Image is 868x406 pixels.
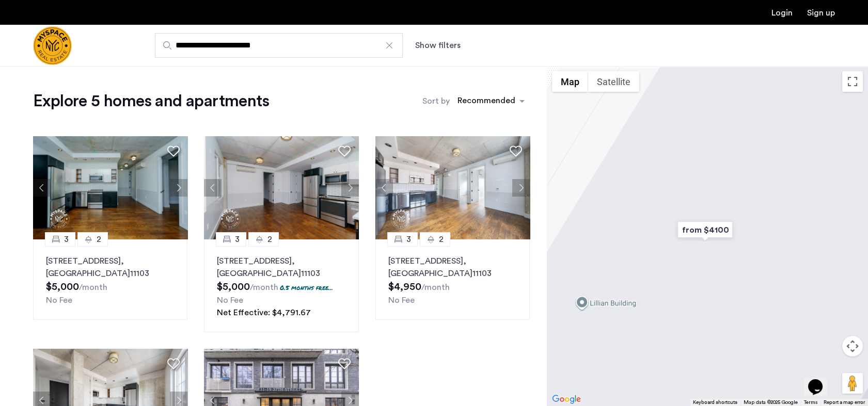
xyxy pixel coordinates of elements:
img: a8b926f1-9a91-4e5e-b036-feb4fe78ee5d_638879514618926045.jpeg [375,136,530,239]
button: Toggle fullscreen view [842,71,863,92]
span: 2 [439,233,444,246]
a: Terms [804,399,817,406]
span: $5,000 [217,282,250,292]
span: 2 [97,233,101,246]
p: [STREET_ADDRESS] 11103 [46,255,175,280]
input: Apartment Search [155,33,403,58]
a: 32[STREET_ADDRESS], [GEOGRAPHIC_DATA]11103No Fee [375,239,530,320]
a: Registration [807,9,835,17]
img: Google [549,393,583,406]
button: Show street map [552,71,588,92]
p: [STREET_ADDRESS] 11103 [388,255,517,280]
button: Show or hide filters [415,39,461,52]
a: Report a map error [824,399,865,406]
div: from $4100 [673,218,737,241]
button: Drag Pegman onto the map to open Street View [842,373,863,394]
h1: Explore 5 homes and apartments [33,91,269,111]
img: logo [33,26,72,65]
a: Login [771,9,793,17]
iframe: chat widget [804,365,837,396]
span: Net Effective: $4,791.67 [217,308,311,317]
sub: /month [250,283,278,291]
ng-select: sort-apartment [452,92,530,110]
button: Previous apartment [204,179,222,197]
button: Next apartment [341,179,359,197]
a: 32[STREET_ADDRESS], [GEOGRAPHIC_DATA]111030.5 months free...No FeeNet Effective: $4,791.67 [204,239,358,332]
p: [STREET_ADDRESS] 11103 [217,255,345,280]
span: No Fee [388,296,415,304]
button: Show satellite imagery [588,71,639,92]
a: Cazamio Logo [33,26,72,65]
span: 3 [235,233,240,246]
p: 0.5 months free... [280,283,333,292]
span: $4,950 [388,282,421,292]
img: 1996_638586812417045067.jpeg [33,136,188,239]
img: 1996_638586811536537333.jpeg [204,136,359,239]
sub: /month [79,283,107,291]
label: Sort by [422,95,450,107]
span: No Fee [46,296,72,304]
div: Recommended [456,94,515,109]
button: Previous apartment [33,179,51,197]
a: Open this area in Google Maps (opens a new window) [549,393,583,406]
button: Map camera controls [842,336,863,356]
span: 2 [267,233,272,246]
span: 3 [64,233,69,246]
span: No Fee [217,296,243,304]
button: Previous apartment [375,179,393,197]
button: Keyboard shortcuts [693,399,737,406]
button: Next apartment [170,179,187,197]
button: Next apartment [512,179,530,197]
sub: /month [421,283,450,291]
a: 32[STREET_ADDRESS], [GEOGRAPHIC_DATA]11103No Fee [33,239,187,320]
span: $5,000 [46,282,79,292]
span: 3 [406,233,411,246]
span: Map data ©2025 Google [744,400,798,405]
